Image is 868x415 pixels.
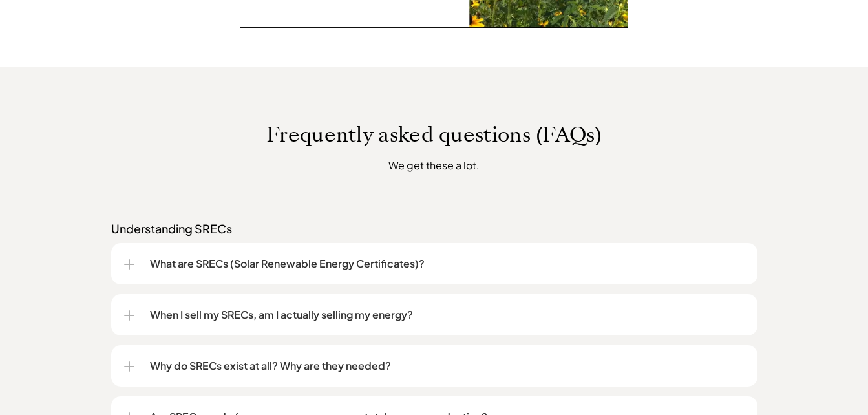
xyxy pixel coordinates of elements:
[150,358,745,374] p: Why do SRECs exist at all? Why are they needed?
[195,157,673,173] p: We get these a lot.
[150,307,745,323] p: When I sell my SRECs, am I actually selling my energy?
[111,221,757,237] p: Understanding SRECs
[150,256,745,271] p: What are SRECs (Solar Renewable Energy Certificates)?
[66,122,803,147] p: Frequently asked questions (FAQs)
